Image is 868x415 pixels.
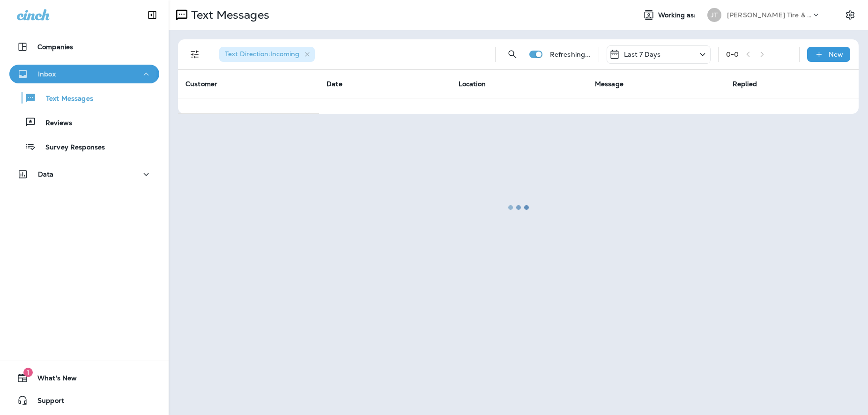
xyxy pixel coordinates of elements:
button: Companies [9,37,159,56]
button: Support [9,391,159,410]
button: 1What's New [9,369,159,387]
span: What's New [28,374,77,385]
p: Reviews [36,119,72,128]
span: 1 [23,368,33,377]
p: Text Messages [37,95,93,104]
span: Support [28,397,64,408]
p: Inbox [38,70,56,78]
p: New [829,51,843,58]
button: Data [9,165,159,184]
button: Reviews [9,112,159,132]
p: Data [38,170,54,178]
p: Companies [37,43,73,51]
button: Collapse Sidebar [139,6,165,24]
p: Survey Responses [36,143,105,152]
button: Text Messages [9,88,159,108]
button: Survey Responses [9,137,159,156]
button: Inbox [9,65,159,83]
